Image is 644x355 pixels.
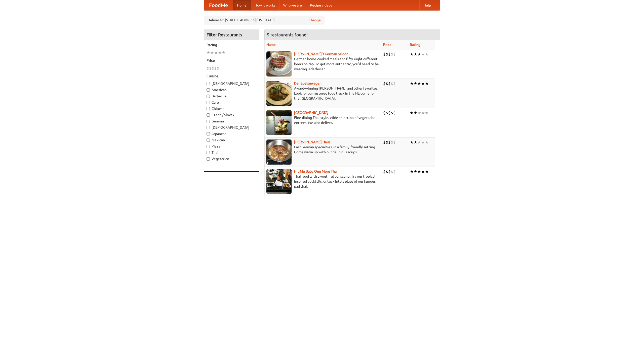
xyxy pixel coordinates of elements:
li: ★ [417,110,421,116]
li: ★ [417,51,421,57]
li: $ [383,51,386,57]
img: speisewagen.jpg [266,81,292,106]
label: Czech / Slovak [207,112,256,117]
li: $ [388,169,391,174]
li: ★ [414,51,417,57]
li: ★ [421,169,425,174]
a: Home [233,0,251,10]
p: German home-cooked meals and fifty-eight different beers on tap. To get more authentic, you'd nee... [266,56,379,72]
li: ★ [410,81,414,86]
li: $ [391,139,393,145]
li: $ [388,81,391,86]
input: Mexican [207,138,210,142]
a: Change [309,18,321,23]
input: Chinese [207,107,210,110]
li: ★ [425,51,429,57]
li: $ [388,51,391,57]
li: ★ [421,51,425,57]
li: ★ [410,169,414,174]
input: Japanese [207,132,210,135]
li: $ [388,110,391,116]
li: $ [393,81,396,86]
li: ★ [421,110,425,116]
img: babythai.jpg [266,169,292,194]
input: German [207,120,210,123]
li: $ [386,110,388,116]
input: Czech / Slovak [207,113,210,117]
li: $ [209,65,212,71]
li: $ [386,169,388,174]
a: Who we are [279,0,306,10]
input: [DEMOGRAPHIC_DATA] [207,82,210,85]
li: ★ [417,139,421,145]
li: ★ [410,139,414,145]
label: Thai [207,150,256,155]
img: satay.jpg [266,110,292,135]
li: ★ [410,110,414,116]
li: ★ [425,169,429,174]
li: $ [391,169,393,174]
a: [PERSON_NAME] Haus [294,140,330,144]
li: ★ [414,81,417,86]
label: [DEMOGRAPHIC_DATA] [207,125,256,130]
li: $ [212,65,214,71]
label: Mexican [207,137,256,143]
li: ★ [222,50,225,55]
li: $ [388,139,391,145]
a: Hit Me Baby One More Thai [294,169,338,173]
li: $ [386,51,388,57]
label: [DEMOGRAPHIC_DATA] [207,81,256,86]
input: [DEMOGRAPHIC_DATA] [207,126,210,129]
li: ★ [210,50,214,55]
li: ★ [425,110,429,116]
label: Japanese [207,131,256,136]
li: ★ [417,81,421,86]
li: ★ [410,51,414,57]
input: Pizza [207,145,210,148]
li: $ [393,51,396,57]
li: ★ [207,50,210,55]
li: $ [393,110,396,116]
a: [GEOGRAPHIC_DATA] [294,111,329,115]
p: Fine dining Thai-style. Wide selection of vegetarian entrées. We also deliver. [266,115,379,125]
div: Deliver to: [STREET_ADDRESS][US_STATE] [204,16,325,25]
label: Pizza [207,144,256,149]
input: Thai [207,151,210,154]
a: Recipe videos [306,0,336,10]
li: ★ [218,50,222,55]
a: Der Speisewagen [294,81,321,85]
label: American [207,87,256,92]
li: ★ [417,169,421,174]
li: ★ [421,139,425,145]
li: ★ [414,139,417,145]
li: $ [393,139,396,145]
input: Cafe [207,101,210,104]
a: FoodMe [204,0,233,10]
p: Thai food with a youthful bar scene. Try our tropical inspired cocktails, or tuck into a plate of... [266,174,379,189]
li: ★ [214,50,218,55]
p: Award-winning [PERSON_NAME] and other favorites. Look for our restored food truck in the NE corne... [266,86,379,101]
li: $ [391,51,393,57]
label: Barbecue [207,94,256,99]
img: kohlhaus.jpg [266,139,292,165]
li: $ [217,65,219,71]
li: $ [393,169,396,174]
a: How it works [251,0,279,10]
li: $ [391,110,393,116]
p: East German specialties, in a family-friendly setting. Come warm up with our delicious soups. [266,145,379,155]
li: ★ [421,81,425,86]
li: ★ [414,110,417,116]
li: ★ [414,169,417,174]
a: [PERSON_NAME]'s German Saloon [294,52,348,56]
li: $ [383,110,386,116]
li: $ [383,139,386,145]
h5: Rating [207,42,256,47]
a: Price [383,43,391,47]
input: Barbecue [207,95,210,98]
label: Cafe [207,100,256,105]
